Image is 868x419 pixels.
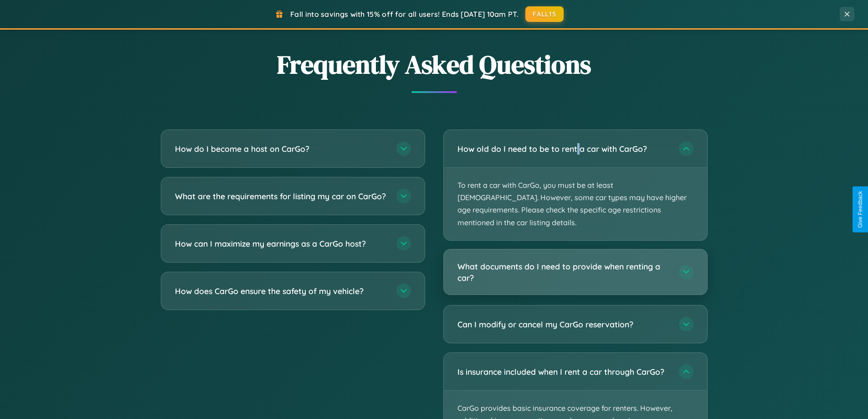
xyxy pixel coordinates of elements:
h3: What are the requirements for listing my car on CarGo? [175,191,387,202]
h3: Is insurance included when I rent a car through CarGo? [457,366,670,378]
span: Fall into savings with 15% off for all users! Ends [DATE] 10am PT. [290,10,519,19]
h3: How do I become a host on CarGo? [175,143,387,155]
p: To rent a car with CarGo, you must be at least [DEMOGRAPHIC_DATA]. However, some car types may ha... [444,168,707,240]
h2: Frequently Asked Questions [161,47,708,82]
h3: What documents do I need to provide when renting a car? [457,261,670,283]
h3: Can I modify or cancel my CarGo reservation? [457,319,670,330]
h3: How can I maximize my earnings as a CarGo host? [175,238,387,249]
div: Give Feedback [857,191,863,228]
h3: How old do I need to be to rent a car with CarGo? [457,143,670,155]
button: FALL15 [525,6,564,22]
h3: How does CarGo ensure the safety of my vehicle? [175,285,387,297]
